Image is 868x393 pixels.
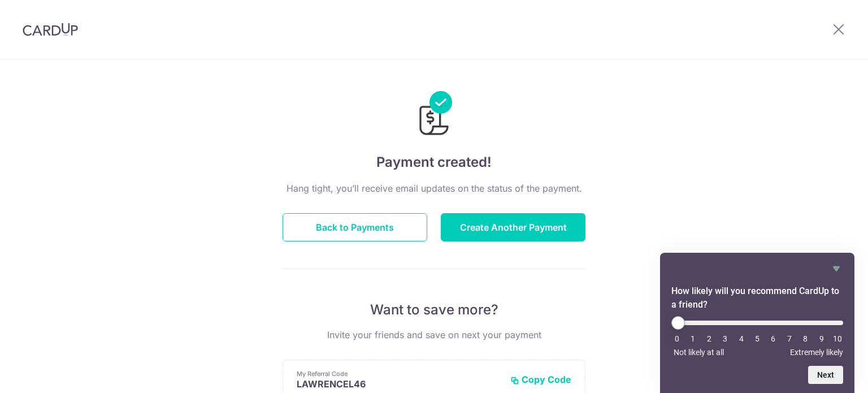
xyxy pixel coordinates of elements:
li: 6 [767,334,779,343]
h4: Payment created! [283,152,585,172]
p: Hang tight, you’ll receive email updates on the status of the payment. [283,182,585,195]
span: Not likely at all [674,348,724,357]
div: How likely will you recommend CardUp to a friend? Select an option from 0 to 10, with 0 being Not... [671,262,843,384]
li: 5 [752,334,763,343]
p: LAWRENCEL46 [297,378,501,390]
button: Copy Code [510,374,571,385]
span: Extremely likely [790,348,843,357]
p: Invite your friends and save on next your payment [283,328,585,342]
button: Hide survey [830,262,843,275]
div: How likely will you recommend CardUp to a friend? Select an option from 0 to 10, with 0 being Not... [671,316,843,357]
img: CardUp [23,23,78,36]
p: My Referral Code [297,369,501,378]
li: 2 [704,334,715,343]
h2: How likely will you recommend CardUp to a friend? Select an option from 0 to 10, with 0 being Not... [671,284,843,312]
li: 9 [816,334,827,343]
li: 8 [800,334,811,343]
li: 10 [832,334,843,343]
p: Want to save more? [283,301,585,319]
li: 4 [736,334,747,343]
button: Back to Payments [283,213,427,241]
li: 7 [784,334,795,343]
img: Payments [416,91,452,139]
button: Next question [808,366,843,384]
li: 1 [687,334,698,343]
li: 0 [671,334,683,343]
button: Create Another Payment [441,213,585,241]
li: 3 [719,334,731,343]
